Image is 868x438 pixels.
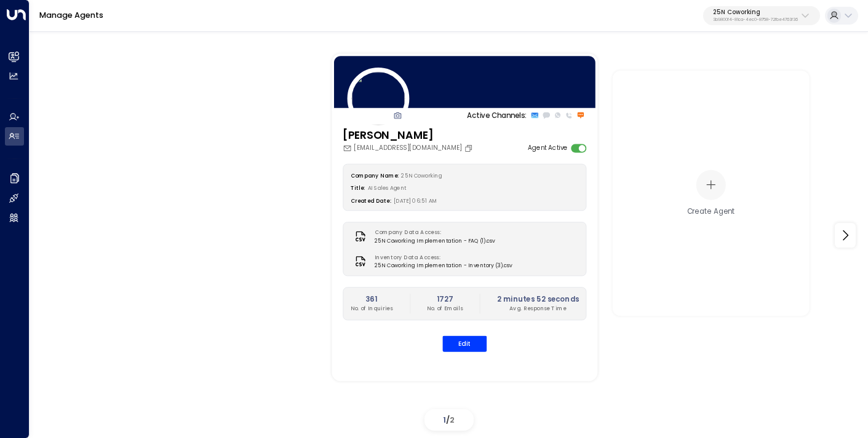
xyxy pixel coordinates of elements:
[713,9,798,16] p: 25N Coworking
[450,415,455,425] span: 2
[401,172,442,179] span: 25N Coworking
[703,6,820,26] button: 25N Coworking3b9800f4-81ca-4ec0-8758-72fbe4763f36
[343,128,475,144] h3: [PERSON_NAME]
[427,305,463,313] p: No. of Emails
[39,10,103,20] a: Manage Agents
[351,172,399,179] label: Company Name:
[427,294,463,304] h2: 1727
[375,229,491,237] label: Company Data Access:
[343,144,475,153] div: [EMAIL_ADDRESS][DOMAIN_NAME]
[368,184,407,192] span: AI Sales Agent
[375,254,508,262] label: Inventory Data Access:
[443,415,446,425] span: 1
[351,184,365,192] label: Title:
[424,409,474,431] div: /
[394,197,437,204] span: [DATE] 06:51 AM
[351,294,392,304] h2: 361
[351,197,391,204] label: Created Date:
[528,144,568,153] label: Agent Active
[713,17,798,22] p: 3b9800f4-81ca-4ec0-8758-72fbe4763f36
[497,294,579,304] h2: 2 minutes 52 seconds
[467,110,527,120] p: Active Channels:
[375,262,512,270] span: 25N Coworking Implementation - Inventory (3).csv
[348,68,410,130] img: 84_headshot.jpg
[375,237,495,244] span: 25N Coworking Implementation - FAQ (1).csv
[497,305,579,313] p: Avg. Response Time
[687,206,735,216] div: Create Agent
[442,335,487,351] button: Edit
[351,305,392,313] p: No. of Inquiries
[464,144,475,152] button: Copy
